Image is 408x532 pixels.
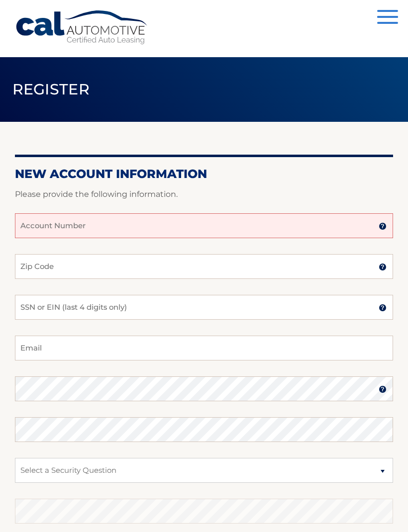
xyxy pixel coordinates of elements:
[15,167,393,181] h2: New Account Information
[15,295,393,320] input: SSN or EIN (last 4 digits only)
[379,222,387,230] img: tooltip.svg
[15,336,393,360] input: Email
[379,263,387,271] img: tooltip.svg
[377,10,398,26] button: Menu
[379,304,387,312] img: tooltip.svg
[15,187,393,201] p: Please provide the following information.
[379,385,387,393] img: tooltip.svg
[15,213,393,238] input: Account Number
[15,10,149,45] a: Cal Automotive
[15,254,393,279] input: Zip Code
[12,80,90,98] span: Register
